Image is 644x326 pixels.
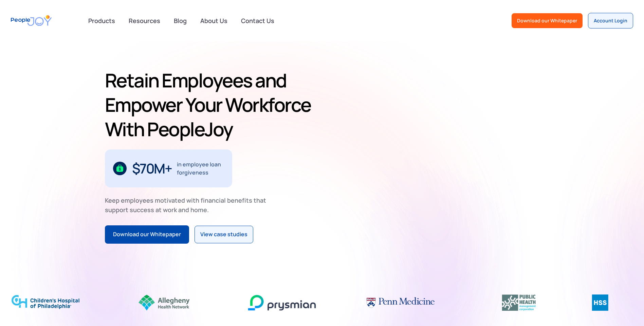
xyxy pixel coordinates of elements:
[588,13,633,28] a: Account Login
[113,230,181,239] div: Download our Whitepaper
[195,226,253,243] a: View case studies
[196,13,232,28] a: About Us
[237,13,278,28] a: Contact Us
[125,13,164,28] a: Resources
[105,196,272,215] div: Keep employees motivated with financial benefits that support success at work and home.
[200,230,247,239] div: View case studies
[177,160,224,177] div: in employee loan forgiveness
[170,13,191,28] a: Blog
[594,17,627,24] div: Account Login
[512,13,583,28] a: Download our Whitepaper
[84,14,119,27] div: Products
[105,68,319,141] h1: Retain Employees and Empower Your Workforce With PeopleJoy
[11,11,52,30] a: home
[105,225,189,244] a: Download our Whitepaper
[517,17,577,24] div: Download our Whitepaper
[105,149,232,187] div: 1 / 3
[132,163,172,174] div: $70M+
